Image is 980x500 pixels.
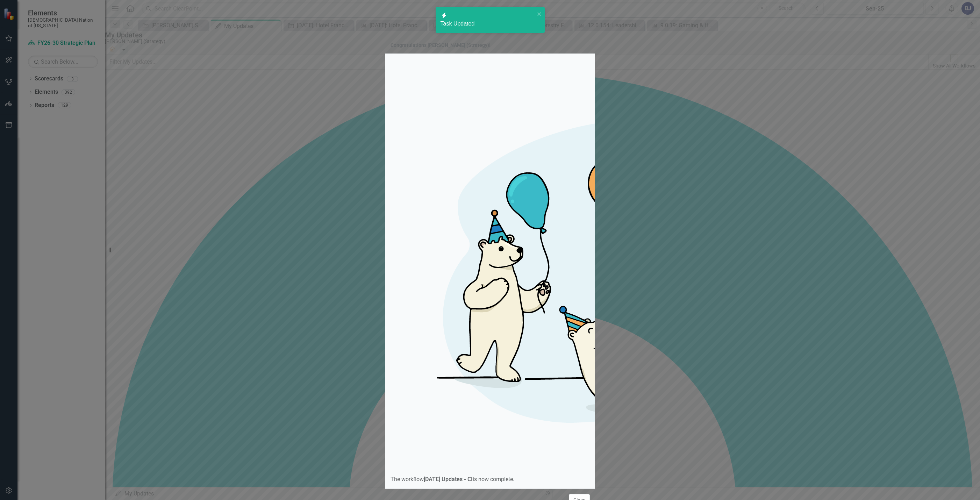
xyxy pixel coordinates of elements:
strong: [DATE] Updates - CI [424,476,473,483]
span: The workflow is now complete. [391,476,514,483]
img: Congratulations [391,59,979,476]
div: Congratulations [PERSON_NAME] (Strategy)! [391,43,491,48]
div: Task Updated [441,20,535,28]
button: close [537,10,542,18]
